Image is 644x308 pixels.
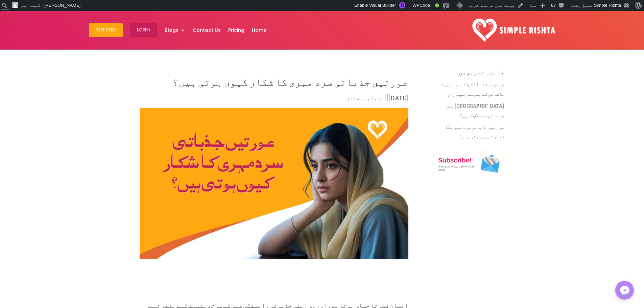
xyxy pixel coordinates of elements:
h4: حالیہ تحریریں [438,69,504,78]
div: Good [435,3,439,7]
a: Home [252,13,266,48]
img: عورتیں جذباتی سرد مہری کا شکار کیوں ہوتی ہیں؟ [140,108,408,259]
a: ضرورت رشتہ لڑکی: کامیابی یا ناکامی کے پیچھے چھپے راز [441,77,504,98]
button: Register [89,23,123,37]
img: Messenger [618,284,631,297]
a: Blogs [165,13,185,48]
a: Register [89,13,123,48]
span: [DATE] [388,89,408,103]
a: Pricing [228,13,244,48]
a: ازدواجی مسائل [346,89,387,103]
button: Login [130,23,157,37]
span: [PERSON_NAME] [44,3,80,8]
h1: عورتیں جذباتی سرد مہری کا شکار کیوں ہوتی ہیں؟ [140,69,408,93]
p: | [140,93,408,106]
a: عورتیں جذباتی سرد مہری کا شکار کیوں ہوتی ہیں؟ [445,120,504,141]
a: Login [130,13,157,48]
a: [GEOGRAPHIC_DATA] میں رشتہ کیسے تلاش کریں؟ [446,98,504,120]
a: Contact Us [193,13,221,48]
